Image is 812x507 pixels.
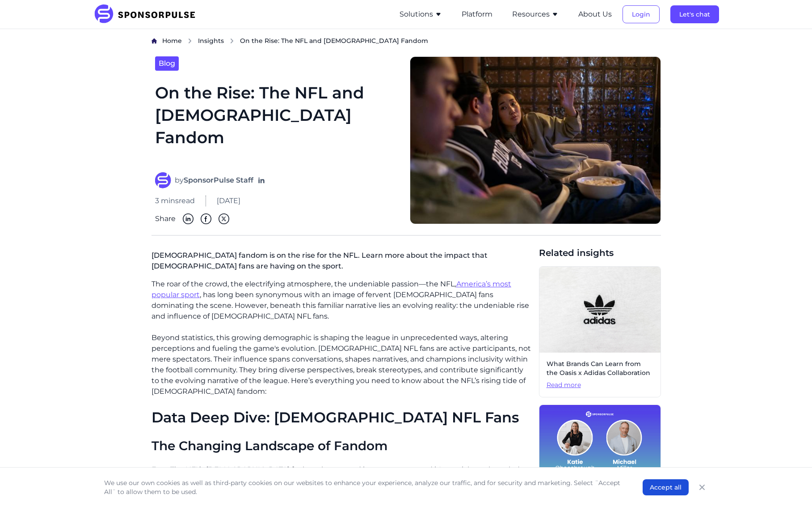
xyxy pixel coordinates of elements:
a: About Us [578,10,612,18]
p: The roar of the crowd, the electrifying atmosphere, the undeniable passion—the NFL, , has long be... [151,279,532,322]
p: [DEMOGRAPHIC_DATA] fandom is on the rise for the NFL. Learn more about the impact that [DEMOGRAPH... [151,247,532,279]
img: Katie Cheesbrough and Michael Miller Join SponsorPulse to Accelerate Strategic Services [539,405,661,491]
img: SponsorPulse Staff [155,172,171,188]
p: Beyond statistics, this growing demographic is shaping the league in unprecedented ways, altering... [151,332,532,397]
a: What Brands Can Learn from the Oasis x Adidas CollaborationRead more [539,266,661,397]
h2: The Changing Landscape of Fandom [151,439,532,454]
span: by [175,175,253,186]
span: Insights [198,37,224,45]
button: Resources [512,9,559,20]
img: chevron right [229,38,235,44]
a: Platform [462,10,492,18]
span: [DATE] [217,196,240,206]
h1: On the Rise: The NFL and [DEMOGRAPHIC_DATA] Fandom [155,81,399,162]
span: Related insights [539,247,661,259]
p: We use our own cookies as well as third-party cookies on our websites to enhance your experience,... [104,478,625,496]
img: Home [151,38,157,44]
a: Login [623,10,660,18]
img: Image Courtesy Ron Lach via Pexels [410,56,661,225]
button: Solutions [400,9,442,20]
img: chevron right [187,38,193,44]
a: Let's chat [670,10,719,18]
a: Follow on LinkedIn [257,176,266,185]
button: Accept all [643,479,689,495]
a: Home [162,36,182,46]
button: Platform [462,9,492,20]
button: Let's chat [670,5,719,23]
button: Login [623,5,660,23]
span: Read more [547,381,653,390]
img: Christian Wiediger, courtesy of Unsplash [539,267,661,353]
button: Close [696,481,708,494]
img: SponsorPulse [93,4,202,24]
img: Twitter [219,213,229,224]
h1: Data Deep Dive: [DEMOGRAPHIC_DATA] NFL Fans [151,408,532,428]
a: Blog [155,56,179,71]
img: Facebook [201,213,211,224]
strong: SponsorPulse Staff [184,176,253,184]
span: On the Rise: The NFL and [DEMOGRAPHIC_DATA] Fandom [240,36,428,45]
span: Home [162,37,182,45]
span: 3 mins read [155,196,195,206]
span: What Brands Can Learn from the Oasis x Adidas Collaboration [547,360,653,377]
a: Insights [198,36,224,46]
span: Share [155,213,176,224]
button: About Us [578,9,612,20]
img: Linkedin [183,213,194,224]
